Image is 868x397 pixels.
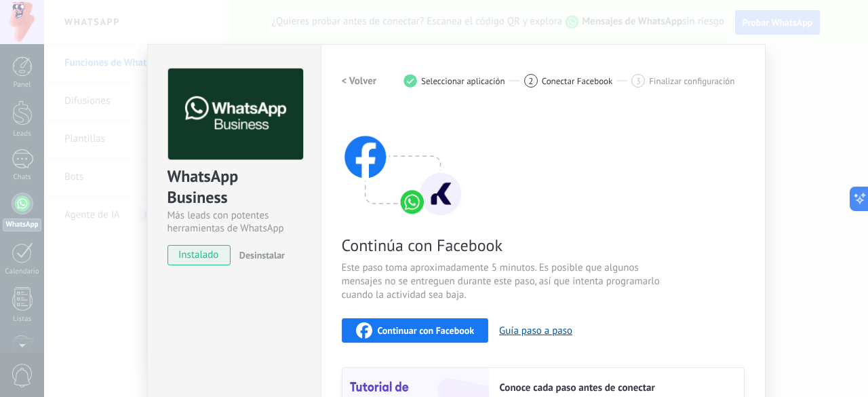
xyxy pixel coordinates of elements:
span: Continuar con Facebook [378,326,475,335]
h2: Conoce cada paso antes de conectar [500,381,730,394]
span: Desinstalar [239,249,285,261]
h2: < Volver [342,75,377,88]
button: < Volver [342,69,377,93]
span: Finalizar configuración [649,76,734,86]
span: Continúa con Facebook [342,235,665,256]
button: Guía paso a paso [499,324,572,337]
span: 2 [528,75,533,87]
div: WhatsApp Business [167,166,301,209]
img: connect with facebook [342,109,464,218]
button: Continuar con Facebook [342,318,489,343]
span: Conectar Facebook [542,76,613,86]
span: 3 [636,75,641,87]
span: instalado [168,245,230,265]
span: Seleccionar aplicación [421,76,505,86]
div: Más leads con potentes herramientas de WhatsApp [167,209,301,235]
img: logo_main.png [168,69,303,160]
span: Este paso toma aproximadamente 5 minutos. Es posible que algunos mensajes no se entreguen durante... [342,261,665,302]
button: Desinstalar [234,245,285,265]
